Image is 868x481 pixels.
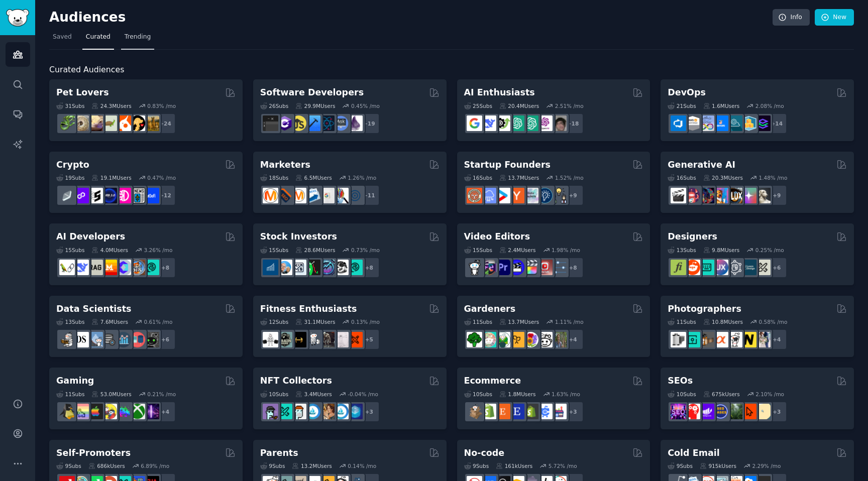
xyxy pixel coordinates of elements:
[552,247,580,254] div: 1.98 % /mo
[713,260,728,275] img: UXDesign
[563,401,584,422] div: + 3
[319,115,335,131] img: reactnative
[713,115,728,131] img: DevOpsLinks
[6,9,29,27] img: GummySearch logo
[333,260,349,275] img: swingtrading
[537,404,553,419] img: ecommercemarketing
[59,260,75,275] img: LangChain
[359,257,380,278] div: + 8
[741,332,756,347] img: Nikon
[305,188,320,203] img: Emailmarketing
[260,391,288,398] div: 10 Sub s
[481,332,496,347] img: succulents
[464,303,516,315] h2: Gardeners
[260,447,298,459] h2: Parents
[130,260,145,275] img: llmops
[305,260,320,275] img: Trading
[699,115,714,131] img: Docker_DevOps
[348,462,376,469] div: 0.14 % /mo
[155,185,176,206] div: + 12
[668,102,696,109] div: 21 Sub s
[671,404,686,419] img: SEO_Digital_Marketing
[291,260,306,275] img: Forex
[141,462,169,469] div: 6.89 % /mo
[741,260,756,275] img: learndesign
[49,64,124,76] span: Curated Audiences
[147,102,176,109] div: 0.83 % /mo
[668,174,696,181] div: 16 Sub s
[56,86,109,99] h2: Pet Lovers
[347,260,363,275] img: technicalanalysis
[319,188,335,203] img: googleads
[537,188,553,203] img: Entrepreneurship
[291,188,306,203] img: AskMarketing
[144,260,159,275] img: AIDevelopersSociety
[727,115,742,131] img: platformengineering
[815,9,854,26] a: New
[82,29,114,50] a: Curated
[755,404,771,419] img: The_SEO
[73,332,89,347] img: datascience
[155,329,176,350] div: + 6
[56,391,84,398] div: 11 Sub s
[116,188,131,203] img: defiblockchain
[699,260,714,275] img: UI_Design
[59,332,75,347] img: MachineLearning
[495,332,510,347] img: SavageGarden
[263,332,278,347] img: GYM
[333,188,349,203] img: MarketingResearch
[73,260,89,275] img: DeepSeek
[766,329,787,350] div: + 4
[305,404,320,419] img: OpenSeaNFT
[359,185,380,206] div: + 11
[464,102,492,109] div: 25 Sub s
[551,332,567,347] img: GardenersWorld
[495,404,510,419] img: Etsy
[260,303,357,315] h2: Fitness Enthusiasts
[144,332,159,347] img: data
[766,257,787,278] div: + 6
[464,230,530,243] h2: Video Editors
[551,260,567,275] img: postproduction
[755,260,771,275] img: UX_Design
[509,115,524,131] img: chatgpt_promptDesign
[88,462,125,469] div: 686k Users
[713,332,728,347] img: SonyAlpha
[481,188,496,203] img: SaaS
[755,247,784,254] div: 0.25 % /mo
[116,260,131,275] img: OpenSourceAI
[685,404,700,419] img: TechSEO
[263,260,278,275] img: dividends
[713,188,728,203] img: sdforall
[333,115,349,131] img: AskComputerScience
[147,391,176,398] div: 0.21 % /mo
[116,404,131,419] img: gamers
[155,401,176,422] div: + 4
[101,115,117,131] img: turtle
[87,188,103,203] img: ethstaker
[668,230,717,243] h2: Designers
[101,188,117,203] img: web3
[91,318,128,325] div: 7.6M Users
[56,174,84,181] div: 19 Sub s
[351,102,380,109] div: 0.45 % /mo
[348,174,376,181] div: 1.26 % /mo
[101,332,117,347] img: dataengineering
[549,462,577,469] div: 5.72 % /mo
[155,113,176,134] div: + 24
[703,318,743,325] div: 10.8M Users
[523,188,538,203] img: indiehackers
[295,391,332,398] div: 3.4M Users
[86,33,111,42] span: Curated
[563,185,584,206] div: + 9
[741,404,756,419] img: GoogleSearchConsole
[464,318,492,325] div: 11 Sub s
[130,404,145,419] img: XboxGamers
[523,332,538,347] img: flowers
[668,462,693,469] div: 9 Sub s
[305,332,320,347] img: weightroom
[147,174,176,181] div: 0.47 % /mo
[464,462,489,469] div: 9 Sub s
[499,391,536,398] div: 1.8M Users
[668,391,696,398] div: 10 Sub s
